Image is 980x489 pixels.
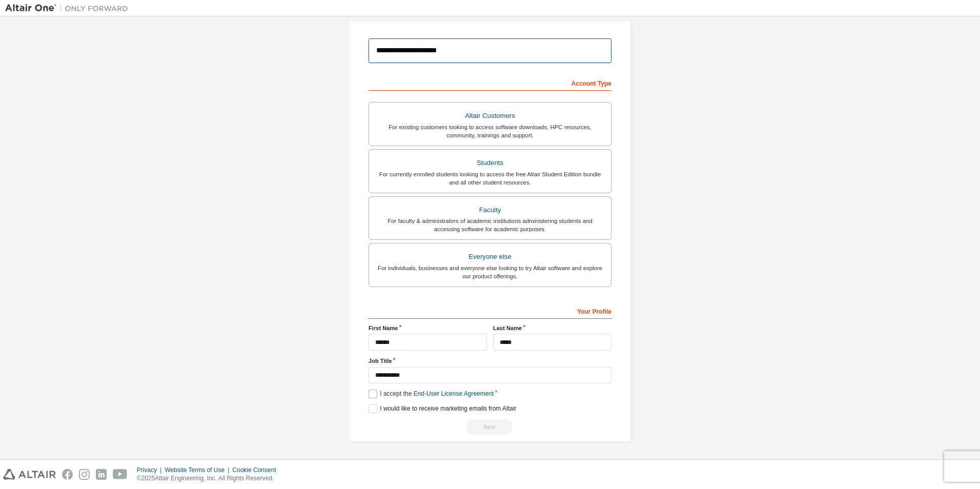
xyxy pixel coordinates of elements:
img: youtube.svg [113,469,128,480]
div: Privacy [137,466,165,474]
img: instagram.svg [79,469,90,480]
div: Everyone else [375,250,605,264]
img: facebook.svg [62,469,73,480]
div: Website Terms of Use [165,466,232,474]
div: Faculty [375,203,605,217]
img: altair_logo.svg [3,469,56,480]
img: Altair One [5,3,133,13]
label: First Name [369,324,487,332]
label: Last Name [493,324,611,332]
div: For currently enrolled students looking to access the free Altair Student Edition bundle and all ... [375,170,605,187]
label: I accept the [369,390,494,398]
div: For existing customers looking to access software downloads, HPC resources, community, trainings ... [375,123,605,139]
p: © 2025 Altair Engineering, Inc. All Rights Reserved. [137,474,282,483]
a: End-User License Agreement [414,390,494,397]
label: Job Title [369,357,611,365]
img: linkedin.svg [96,469,107,480]
div: For individuals, businesses and everyone else looking to try Altair software and explore our prod... [375,264,605,280]
label: I would like to receive marketing emails from Altair [369,404,516,413]
div: Read and acccept EULA to continue [369,419,611,435]
div: Account Type [369,74,611,91]
div: Students [375,156,605,170]
div: Your Profile [369,302,611,319]
div: For faculty & administrators of academic institutions administering students and accessing softwa... [375,217,605,233]
div: Cookie Consent [232,466,282,474]
div: Altair Customers [375,109,605,123]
